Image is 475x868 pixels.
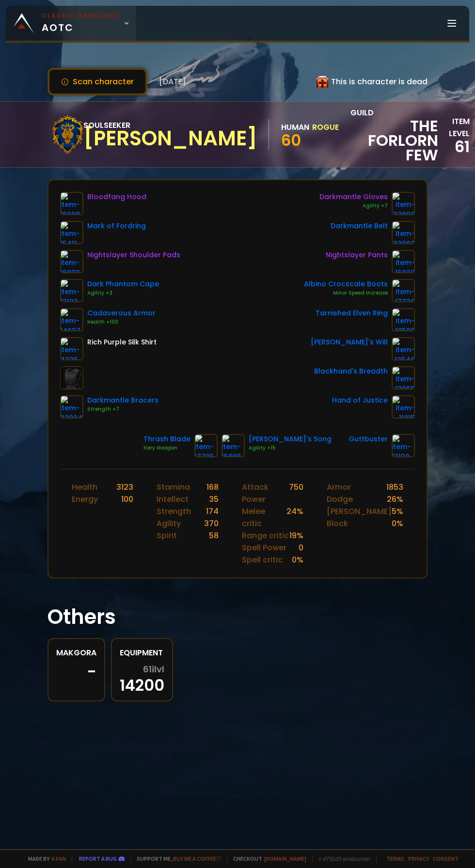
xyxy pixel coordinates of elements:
[242,542,286,554] div: Spell Power
[87,221,146,231] div: Mark of Fordring
[42,12,119,20] small: Classic Hardcore
[312,121,338,133] div: Rogue
[386,855,404,862] a: Terms
[60,250,83,273] img: item-16823
[227,855,306,862] span: Checkout
[319,202,388,210] div: Agility +7
[350,107,438,162] div: guild
[6,6,136,41] a: Classic HardcoreAOTC
[392,308,415,331] img: item-18500
[317,76,427,88] div: This is character is dead
[438,115,469,139] div: item level
[292,554,303,566] div: 0 %
[304,289,388,297] div: Minor Speed Increase
[350,119,438,162] span: The Forlorn Few
[143,665,164,674] span: 61 ilvl
[47,638,105,701] a: Makgora-
[143,444,190,452] div: Fiery Weapon
[281,129,301,151] span: 60
[327,493,353,505] div: Dodge
[392,434,415,457] img: item-13139
[60,192,83,215] img: item-16908
[157,505,191,517] div: Strength
[206,481,219,493] div: 168
[392,192,415,215] img: item-22006
[22,855,66,862] span: Made by
[87,318,156,326] div: Health +100
[316,308,388,318] div: Tarnished Elven Ring
[87,395,158,405] div: Darkmantle Bracers
[51,855,66,862] a: a fan
[194,434,218,457] img: item-17705
[47,602,427,632] h1: Others
[304,279,388,289] div: Albino Crocscale Boots
[121,493,133,505] div: 100
[87,337,157,347] div: Rich Purple Silk Shirt
[281,121,309,133] div: Human
[312,855,370,862] span: v. d752d5 - production
[392,337,415,360] img: item-12548
[60,337,83,360] img: item-4335
[249,444,332,452] div: Agility +15
[87,192,146,202] div: Bloodfang Hood
[299,542,303,554] div: 0
[209,493,219,505] div: 35
[222,434,245,457] img: item-15806
[60,221,83,244] img: item-15411
[242,505,286,529] div: Melee critic
[392,279,415,302] img: item-17728
[83,131,257,146] div: [PERSON_NAME]
[249,434,332,444] div: [PERSON_NAME]'s Song
[392,395,415,418] img: item-11815
[87,405,158,413] div: Strength +7
[242,529,289,542] div: Range critic
[327,481,351,493] div: Armor
[331,221,388,231] div: Darkmantle Belt
[157,493,189,505] div: Intellect
[206,505,219,517] div: 174
[392,366,415,389] img: item-13965
[143,434,190,444] div: Thrash Blade
[60,279,83,302] img: item-13122
[332,395,388,405] div: Hand of Justice
[392,505,403,517] div: 5 %
[264,855,306,862] a: [DOMAIN_NAME]
[326,250,388,260] div: Nightslayer Pants
[392,517,403,529] div: 0 %
[286,505,303,529] div: 24 %
[42,12,119,35] span: AOTC
[130,855,221,862] span: Support me,
[87,289,159,297] div: Agility +3
[120,647,164,659] div: Equipment
[157,481,190,493] div: Stamina
[348,434,388,444] div: Guttbuster
[386,481,403,493] div: 1853
[60,308,83,331] img: item-14637
[289,481,303,505] div: 750
[120,665,164,693] div: 14200
[83,119,257,131] div: Soulseeker
[159,76,186,88] span: [DATE]
[87,279,159,289] div: Dark Phantom Cape
[438,139,469,154] div: 61
[311,337,388,347] div: [PERSON_NAME]'s Will
[72,481,97,493] div: Health
[72,493,98,505] div: Energy
[87,308,156,318] div: Cadaverous Armor
[60,395,83,418] img: item-22004
[327,505,392,517] div: [PERSON_NAME]
[87,250,180,260] div: Nightslayer Shoulder Pads
[242,481,289,505] div: Attack Power
[314,366,388,376] div: Blackhand's Breadth
[209,529,219,542] div: 58
[56,647,96,659] div: Makgora
[79,855,117,862] a: Report a bug
[47,68,147,95] button: Scan character
[204,517,219,529] div: 370
[408,855,429,862] a: Privacy
[242,554,283,566] div: Spell critic
[433,855,459,862] a: Consent
[387,493,403,505] div: 26 %
[319,192,388,202] div: Darkmantle Gloves
[111,638,173,701] a: Equipment61ilvl14200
